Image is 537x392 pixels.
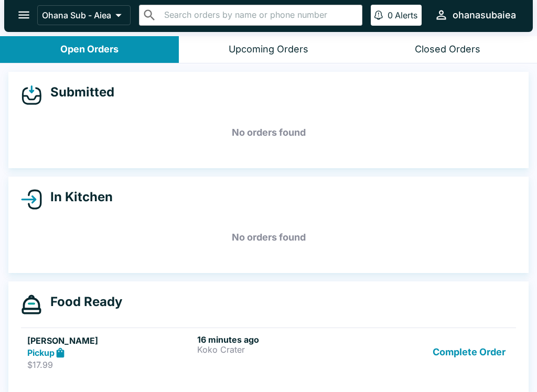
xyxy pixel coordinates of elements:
h5: [PERSON_NAME] [27,334,193,347]
div: Closed Orders [415,43,480,56]
h5: No orders found [21,114,516,151]
p: Koko Crater [197,345,363,354]
a: [PERSON_NAME]Pickup$17.9916 minutes agoKoko CraterComplete Order [21,328,516,377]
p: Ohana Sub - Aiea [42,10,111,20]
p: $17.99 [27,360,193,370]
div: Upcoming Orders [229,43,308,56]
strong: Pickup [27,347,55,358]
h4: Food Ready [42,294,122,310]
button: ohanasubaiea [430,4,520,26]
p: 0 [388,10,393,20]
div: Open Orders [60,43,119,56]
div: ohanasubaiea [453,9,516,21]
button: Complete Order [428,334,510,371]
h5: No orders found [21,219,516,256]
p: Alerts [395,10,417,20]
input: Search orders by name or phone number [161,8,358,23]
h6: 16 minutes ago [197,334,363,345]
h4: In Kitchen [42,189,113,205]
button: open drawer [10,2,37,28]
button: Ohana Sub - Aiea [37,5,131,25]
h4: Submitted [42,84,114,100]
